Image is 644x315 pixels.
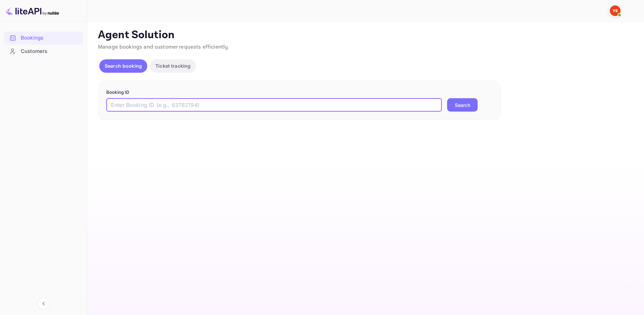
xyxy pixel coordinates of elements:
[4,31,83,44] a: Bookings
[106,89,492,96] p: Booking ID
[4,31,83,45] div: Bookings
[38,298,50,310] button: Collapse navigation
[21,48,79,55] div: Customers
[106,98,442,112] input: Enter Booking ID (e.g., 63782194)
[610,5,621,16] img: Yandex Support
[447,98,478,112] button: Search
[155,62,191,69] p: Ticket tracking
[4,45,83,58] div: Customers
[21,34,79,42] div: Bookings
[4,45,83,57] a: Customers
[98,44,229,51] span: Manage bookings and customer requests efficiently.
[105,62,142,69] p: Search booking
[98,28,632,42] p: Agent Solution
[5,5,59,16] img: LiteAPI logo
